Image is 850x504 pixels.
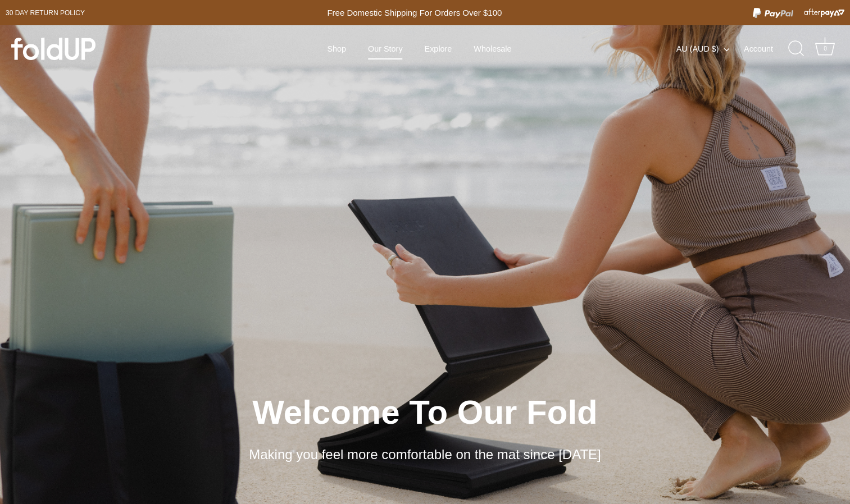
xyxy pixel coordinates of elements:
[358,38,412,59] a: Our Story
[299,38,539,59] div: Primary navigation
[676,44,742,54] button: AU (AUD $)
[189,445,661,465] p: Making you feel more comfortable on the mat since [DATE]
[820,43,831,54] div: 0
[11,38,174,60] a: foldUP
[11,38,96,60] img: foldUP
[464,38,521,59] a: Wholesale
[813,36,838,61] a: Cart
[744,42,793,56] a: Account
[317,38,356,59] a: Shop
[51,391,799,433] h1: Welcome To Our Fold
[415,38,461,59] a: Explore
[784,36,809,61] a: Search
[6,6,85,20] a: 30 day Return policy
